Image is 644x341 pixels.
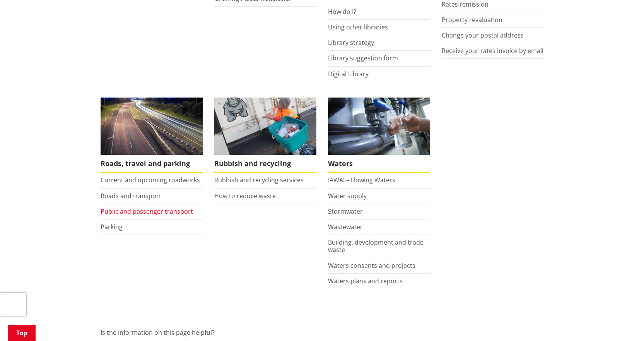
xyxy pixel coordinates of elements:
[214,176,304,184] a: Rubbish and recycling services
[328,70,369,78] a: Digital Library
[328,261,415,270] a: Waters consents and projects
[101,98,203,155] img: Roads, travel and parking
[101,223,123,231] a: Parking
[328,38,374,47] a: Library strategy
[328,192,367,200] a: Water supply
[328,23,388,31] a: Using other libraries
[608,308,636,336] iframe: Messenger Launcher
[442,31,524,39] a: Change your postal address
[328,98,430,173] a: Waters
[214,192,276,200] a: How to reduce waste
[328,176,395,184] a: IAWAI – Flowing Waters
[101,176,200,184] a: Current and upcoming roadworks
[8,325,36,341] a: Top
[101,98,203,173] a: Roads, travel and parking Roads, travel and parking
[328,155,430,173] span: Waters
[328,238,424,254] a: Building, development and trade waste
[101,328,544,337] p: Is the information on this page helpful?
[101,192,161,200] a: Roads and transport
[328,98,430,155] img: Water treatment
[214,98,316,173] a: Rubbish and recycling
[328,277,403,285] a: Waters plans and reports
[328,7,356,16] a: How do I?
[101,155,203,173] span: Roads, travel and parking
[328,223,363,231] a: Wastewater
[442,15,502,24] a: Property revaluation
[101,207,193,216] a: Public and passenger transport
[328,54,398,62] a: Library suggestion form
[442,46,543,55] a: Receive your rates invoice by email
[214,155,316,173] span: Rubbish and recycling
[328,207,363,216] a: Stormwater
[214,98,316,155] img: Rubbish and recycling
